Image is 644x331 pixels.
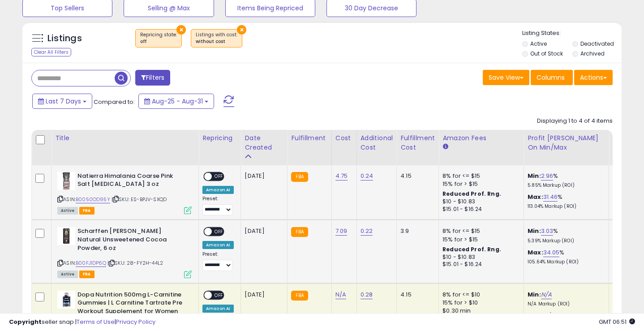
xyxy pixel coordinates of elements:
[361,133,393,152] div: Additional Cost
[116,318,155,326] a: Privacy Policy
[442,190,501,198] b: Reduced Prof. Rng.
[57,291,75,309] img: 31EsLo5AfsL._SL40_.jpg
[543,248,560,257] a: 34.05
[361,290,373,299] a: 0.28
[32,94,92,109] button: Last 7 Days
[9,318,42,326] strong: Copyright
[212,228,226,236] span: OFF
[291,227,308,237] small: FBA
[152,97,203,106] span: Aug-25 - Aug-31
[541,172,554,181] a: 2.96
[541,290,552,299] a: N/A
[31,48,71,56] div: Clear All Filters
[442,227,517,235] div: 8% for <= $15
[442,291,517,299] div: 8% for <= $10
[530,50,563,57] label: Out of Stock
[9,318,155,327] div: seller snap | |
[528,248,543,257] b: Max:
[138,94,214,109] button: Aug-25 - Aug-31
[79,271,94,278] span: FBA
[76,259,106,267] a: B00FJ1DP6Q
[361,227,373,236] a: 0.22
[107,259,163,267] span: | SKU: 28-FY2H-44L2
[140,39,177,45] div: off
[442,198,517,206] div: $10 - $10.83
[442,180,517,188] div: 15% for > $15
[335,172,348,181] a: 4.75
[528,172,541,180] b: Min:
[55,133,195,143] div: Title
[202,251,234,271] div: Preset:
[400,133,435,152] div: Fulfillment Cost
[528,259,602,265] p: 105.64% Markup (ROI)
[57,227,192,277] div: ASIN:
[140,31,177,45] span: Repricing state :
[46,97,81,106] span: Last 7 Days
[202,133,237,143] div: Repricing
[442,236,517,244] div: 15% for > $15
[528,227,541,235] b: Min:
[537,117,613,125] div: Displaying 1 to 4 of 4 items
[528,172,602,189] div: %
[442,172,517,180] div: 8% for <= $15
[400,291,432,299] div: 4.15
[528,133,605,152] div: Profit [PERSON_NAME] on Min/Max
[442,261,517,268] div: $15.01 - $16.24
[528,238,602,244] p: 5.39% Markup (ROI)
[176,25,186,34] button: ×
[335,227,348,236] a: 7.09
[291,291,308,301] small: FBA
[524,130,609,165] th: The percentage added to the cost of goods (COGS) that forms the calculator for Min & Max prices.
[442,254,517,261] div: $10 - $10.83
[361,172,374,181] a: 0.24
[237,25,246,34] button: ×
[57,172,75,190] img: 41itWEqDJZL._SL40_.jpg
[543,193,558,202] a: 31.46
[57,271,78,278] span: All listings currently available for purchase on Amazon
[57,227,75,245] img: 41oHqUHh39L._SL40_.jpg
[196,39,237,45] div: without cost
[522,29,622,38] p: Listing States:
[537,73,565,82] span: Columns
[531,70,573,85] button: Columns
[580,40,614,47] label: Deactivated
[400,227,432,235] div: 3.9
[94,98,135,106] span: Compared to:
[245,133,283,152] div: Date Created
[442,299,517,307] div: 15% for > $10
[530,40,547,47] label: Active
[580,50,605,57] label: Archived
[212,172,226,180] span: OFF
[291,133,327,143] div: Fulfillment
[47,32,82,45] h5: Listings
[291,172,308,182] small: FBA
[442,245,501,253] b: Reduced Prof. Rng.
[245,291,280,299] div: [DATE]
[528,227,602,244] div: %
[574,70,613,85] button: Actions
[245,227,280,235] div: [DATE]
[442,206,517,213] div: $15.01 - $16.24
[77,172,186,191] b: Natierra Himalania Coarse Pink Salt [MEDICAL_DATA] 3 oz
[335,133,353,143] div: Cost
[528,249,602,265] div: %
[442,133,520,143] div: Amazon Fees
[541,227,554,236] a: 3.03
[212,291,226,299] span: OFF
[196,31,237,45] span: Listings with cost :
[135,70,170,86] button: Filters
[528,193,602,210] div: %
[483,70,529,85] button: Save View
[599,318,635,326] span: 2025-09-8 06:51 GMT
[528,182,602,189] p: 5.85% Markup (ROI)
[202,241,234,249] div: Amazon AI
[112,196,167,203] span: | SKU: ES-BPJV-SXQD
[245,172,280,180] div: [DATE]
[528,193,543,201] b: Max:
[528,301,602,307] p: N/A Markup (ROI)
[79,207,94,215] span: FBA
[528,203,602,210] p: 113.04% Markup (ROI)
[57,172,192,214] div: ASIN:
[442,143,448,151] small: Amazon Fees.
[57,207,78,215] span: All listings currently available for purchase on Amazon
